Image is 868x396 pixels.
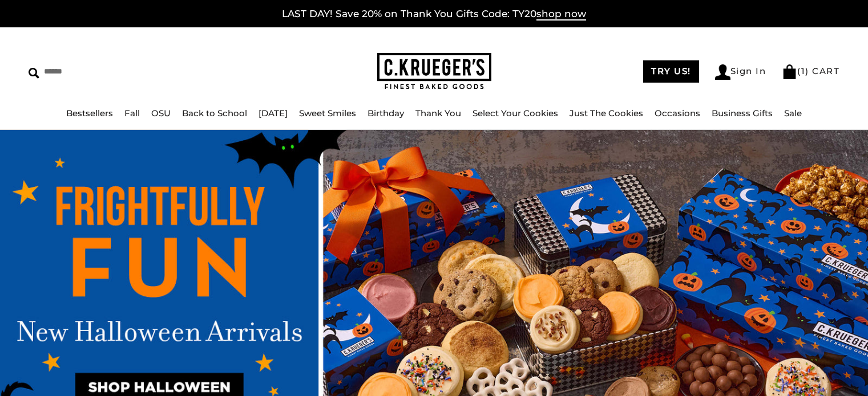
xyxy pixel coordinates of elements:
a: (1) CART [782,66,839,76]
a: TRY US! [643,60,699,83]
a: Occasions [655,108,700,119]
a: [DATE] [259,108,288,119]
a: Sweet Smiles [299,108,356,119]
a: LAST DAY! Save 20% on Thank You Gifts Code: TY20shop now [282,8,586,21]
a: Fall [124,108,140,119]
a: Sale [784,108,802,119]
a: Sign In [715,64,766,80]
img: Search [29,68,39,79]
input: Search [29,63,221,80]
a: OSU [151,108,171,119]
img: C.KRUEGER'S [377,53,491,90]
a: Back to School [182,108,247,119]
span: shop now [536,8,586,21]
a: Birthday [368,108,404,119]
span: 1 [801,66,806,76]
a: Bestsellers [66,108,113,119]
img: Account [715,64,730,80]
img: Bag [782,64,797,79]
a: Select Your Cookies [473,108,558,119]
a: Just The Cookies [570,108,643,119]
a: Thank You [415,108,461,119]
a: Business Gifts [712,108,773,119]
